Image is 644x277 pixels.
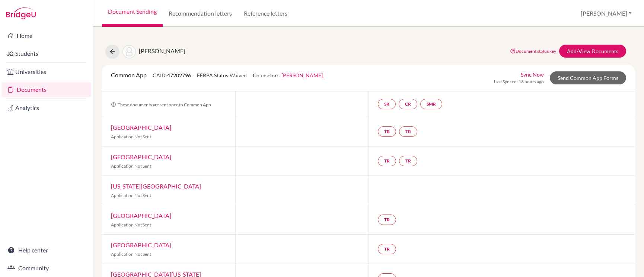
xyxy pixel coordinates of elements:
span: [PERSON_NAME] [139,47,185,54]
a: CR [399,99,417,109]
a: Analytics [1,100,91,115]
span: Last Synced: 16 hours ago [494,78,544,85]
span: Application Not Sent [111,134,151,139]
span: FERPA Status: [197,72,247,78]
a: Sync Now [521,71,544,78]
img: Bridge-U [6,7,36,19]
span: Common App [111,71,147,78]
a: SMR [420,99,442,109]
a: Document status key [510,48,556,54]
a: TR [378,244,396,254]
a: TR [399,126,417,137]
span: Application Not Sent [111,222,151,228]
a: [GEOGRAPHIC_DATA] [111,153,171,160]
a: Documents [1,82,91,97]
a: [GEOGRAPHIC_DATA] [111,124,171,131]
span: Application Not Sent [111,251,151,257]
span: Application Not Sent [111,193,151,198]
span: Counselor: [253,72,323,78]
a: [US_STATE][GEOGRAPHIC_DATA] [111,183,201,190]
a: [GEOGRAPHIC_DATA] [111,212,171,219]
span: Application Not Sent [111,163,151,169]
a: Home [1,28,91,43]
a: Students [1,46,91,61]
span: CAID: 47202796 [153,72,191,78]
a: [GEOGRAPHIC_DATA] [111,241,171,248]
button: [PERSON_NAME] [577,6,635,20]
span: These documents are sent once to Common App [111,102,211,107]
a: TR [378,126,396,137]
a: Help center [1,243,91,258]
a: Community [1,261,91,276]
a: [PERSON_NAME] [281,72,323,78]
a: SR [378,99,396,109]
a: TR [378,156,396,166]
span: Waived [230,72,247,78]
a: TR [399,156,417,166]
a: TR [378,215,396,225]
a: Add/View Documents [559,45,626,58]
a: Universities [1,64,91,79]
a: Send Common App Forms [550,71,626,84]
